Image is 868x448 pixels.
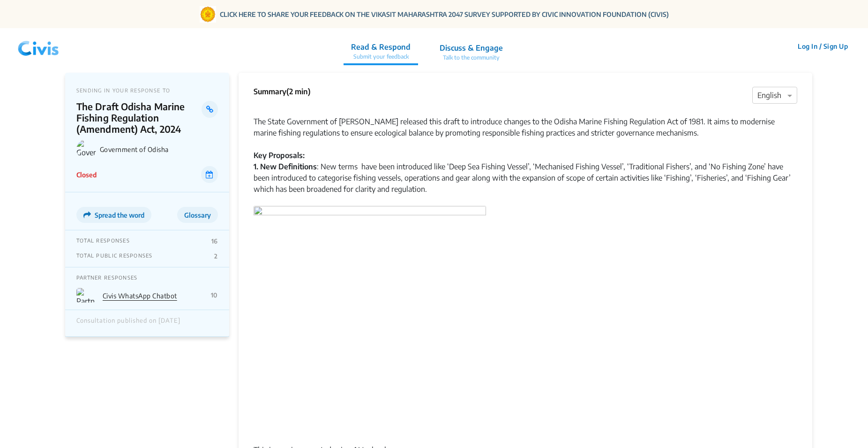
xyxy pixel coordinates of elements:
[76,252,153,260] p: TOTAL PUBLIC RESPONSES
[177,207,218,223] button: Glossary
[254,206,486,437] img: AD_4nXc0XzqIdJ9GOuSRDvmpCJaTHHK2ChZ6ylQ4nnZZKMoCJp26ymh9pj1MkKem6zYGD7zo9SUear3MLCQR41LdZ-aBlFipV...
[100,145,218,153] p: Government of Odisha
[76,101,202,135] p: The Draft Odisha Marine Fishing Regulation (Amendment) Act, 2024
[76,317,180,329] div: Consultation published on [DATE]
[254,161,797,206] div: : New terms have been introduced like ‘Deep Sea Fishing Vessel’, ‘Mechanised Fishing Vessel’, ‘Tr...
[351,53,411,61] p: Submit your feedback
[440,53,503,62] p: Talk to the community
[286,87,311,96] span: (2 min)
[76,139,96,159] img: Government of Odisha logo
[76,288,95,303] img: Partner Logo
[103,292,177,300] a: Civis WhatsApp Chatbot
[254,151,305,160] strong: Key Proposals:
[95,211,144,219] span: Spread the word
[200,6,216,23] img: Gom Logo
[792,39,854,53] button: Log In / Sign Up
[76,87,218,93] p: SENDING IN YOUR RESPONSE TO
[76,207,151,223] button: Spread the word
[76,170,97,180] p: Closed
[440,42,503,53] p: Discuss & Engage
[254,86,311,97] p: Summary
[76,237,130,245] p: TOTAL RESPONSES
[254,162,317,171] strong: 1. New Definitions
[14,32,63,61] img: navlogo.png
[254,105,797,138] div: The State Government of [PERSON_NAME] released this draft to introduce changes to the Odisha Mari...
[220,9,669,19] a: CLICK HERE TO SHARE YOUR FEEDBACK ON THE VIKASIT MAHARASHTRA 2047 SURVEY SUPPORTED BY CIVIC INNOV...
[351,41,411,53] p: Read & Respond
[211,237,218,245] p: 16
[184,211,211,219] span: Glossary
[211,291,218,299] p: 10
[76,274,218,281] p: PARTNER RESPONSES
[214,252,217,260] p: 2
